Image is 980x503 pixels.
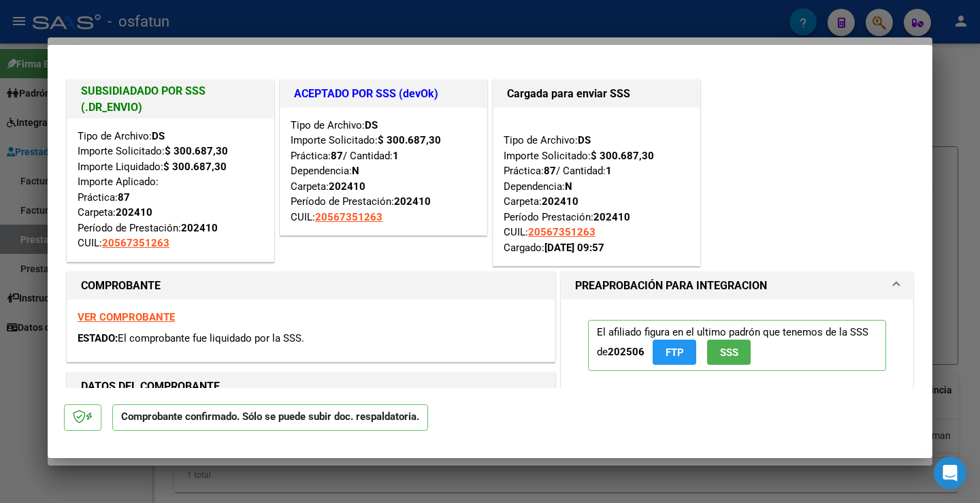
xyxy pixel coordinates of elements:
strong: N [565,180,572,193]
strong: 202410 [329,180,365,193]
strong: $ 300.687,30 [591,150,654,162]
strong: $ 300.687,30 [163,161,227,173]
button: FTP [653,340,696,365]
strong: 202410 [116,206,152,218]
a: VER COMPROBANTE [78,311,175,323]
strong: DS [152,130,165,142]
strong: 87 [331,150,343,162]
span: 20567351263 [102,237,169,249]
h1: ACEPTADO POR SSS (devOk) [294,86,473,102]
div: Tipo de Archivo: Importe Solicitado: Práctica: / Cantidad: Dependencia: Carpeta: Período Prestaci... [504,118,689,256]
div: Tipo de Archivo: Importe Solicitado: Práctica: / Cantidad: Dependencia: Carpeta: Período de Prest... [291,118,476,225]
strong: COMPROBANTE [81,279,161,292]
span: ESTADO: [78,332,118,344]
div: Tipo de Archivo: Importe Solicitado: Importe Liquidado: Importe Aplicado: Práctica: Carpeta: Perí... [78,129,263,251]
h1: SUBSIDIADADO POR SSS (.DR_ENVIO) [81,83,260,116]
strong: [DATE] 09:57 [544,242,604,254]
strong: 202410 [394,195,431,208]
strong: 202410 [593,211,630,223]
strong: 1 [606,165,612,177]
strong: 87 [544,165,556,177]
span: 20567351263 [315,211,382,223]
strong: N [352,165,359,177]
span: SSS [720,346,738,359]
span: FTP [666,346,684,359]
h1: Cargada para enviar SSS [507,86,686,102]
button: SSS [707,340,751,365]
strong: 202506 [608,346,644,358]
strong: 87 [118,191,130,204]
strong: 202410 [542,195,578,208]
span: El comprobante fue liquidado por la SSS. [118,332,304,344]
strong: DS [578,134,591,146]
strong: DS [365,119,378,131]
mat-expansion-panel-header: PREAPROBACIÓN PARA INTEGRACION [561,272,913,299]
strong: 1 [393,150,399,162]
span: 20567351263 [528,226,595,238]
p: Comprobante confirmado. Sólo se puede subir doc. respaldatoria. [112,404,428,431]
strong: $ 300.687,30 [378,134,441,146]
p: El afiliado figura en el ultimo padrón que tenemos de la SSS de [588,320,886,371]
strong: 202410 [181,222,218,234]
div: Open Intercom Messenger [934,457,966,489]
strong: $ 300.687,30 [165,145,228,157]
strong: DATOS DEL COMPROBANTE [81,380,220,393]
h1: PREAPROBACIÓN PARA INTEGRACION [575,278,767,294]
